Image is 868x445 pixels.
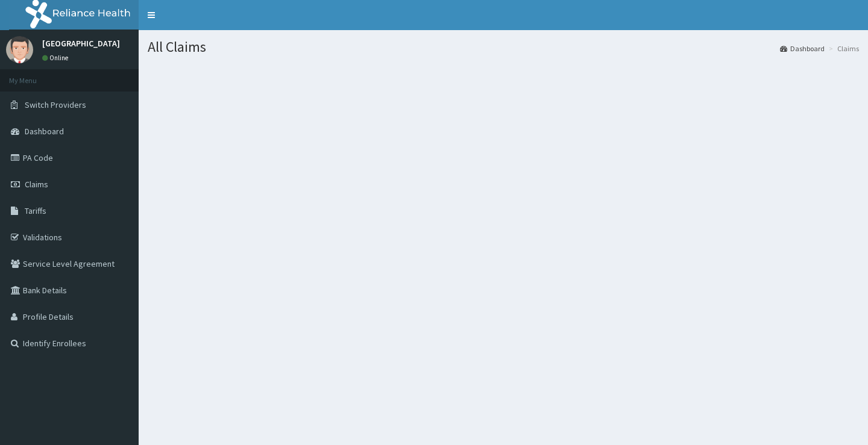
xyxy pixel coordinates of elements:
[25,179,48,190] span: Claims
[42,39,120,48] p: [GEOGRAPHIC_DATA]
[25,126,64,137] span: Dashboard
[25,99,86,110] span: Switch Providers
[148,39,859,55] h1: All Claims
[25,205,46,216] span: Tariffs
[6,36,33,63] img: User Image
[42,54,71,62] a: Online
[780,43,825,54] a: Dashboard
[826,43,859,54] li: Claims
